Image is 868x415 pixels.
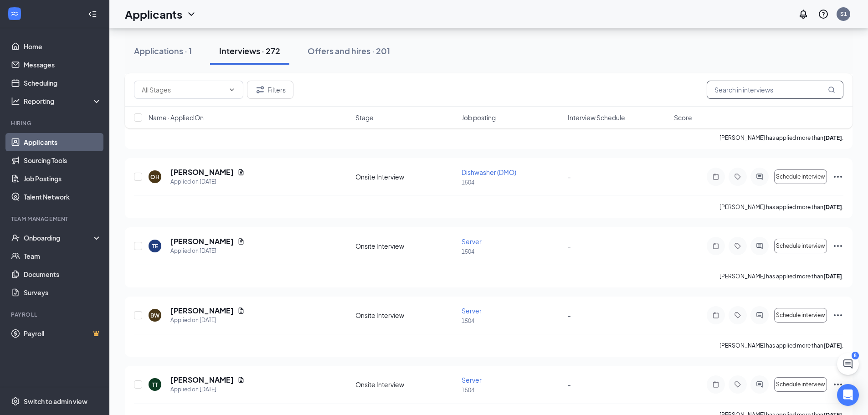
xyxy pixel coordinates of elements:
svg: Tag [732,381,743,388]
svg: Analysis [11,97,20,106]
span: - [568,242,571,250]
div: Hiring [11,119,100,127]
p: [PERSON_NAME] has applied more than . [719,203,843,211]
p: 1504 [462,179,562,186]
span: Job posting [462,113,496,122]
div: Applications · 1 [134,45,192,56]
svg: ActiveChat [754,381,765,388]
span: Schedule interview [776,312,825,318]
a: Sourcing Tools [24,151,102,169]
div: TE [152,242,158,250]
svg: WorkstreamLogo [10,9,19,18]
h5: [PERSON_NAME] [170,167,234,177]
div: TT [152,381,158,389]
span: Schedule interview [776,381,825,388]
span: - [568,173,571,181]
a: Documents [24,265,102,283]
span: - [568,380,571,389]
div: Applied on [DATE] [170,316,245,325]
svg: Tag [732,242,743,250]
div: Applied on [DATE] [170,246,245,256]
svg: UserCheck [11,233,20,242]
p: 1504 [462,317,562,325]
a: Talent Network [24,188,102,206]
svg: Tag [732,173,743,180]
span: Interview Schedule [568,113,625,122]
span: Schedule interview [776,174,825,180]
h5: [PERSON_NAME] [170,375,234,385]
svg: Note [710,242,721,250]
svg: Note [710,381,721,388]
div: Onsite Interview [355,172,456,181]
svg: Document [237,169,245,176]
svg: ChevronDown [228,86,236,93]
svg: Document [237,238,245,245]
button: Schedule interview [774,308,827,323]
svg: ActiveChat [754,173,765,180]
svg: ChevronDown [186,9,197,20]
b: [DATE] [823,273,842,280]
p: [PERSON_NAME] has applied more than . [719,342,843,349]
svg: Ellipses [832,171,843,182]
div: S1 [840,10,847,18]
a: Team [24,247,102,265]
svg: Document [237,376,245,384]
span: - [568,311,571,319]
svg: ActiveChat [754,242,765,250]
span: Name · Applied On [149,113,204,122]
svg: Collapse [88,10,97,19]
div: Onsite Interview [355,380,456,389]
svg: Ellipses [832,310,843,321]
b: [DATE] [823,134,842,141]
div: Team Management [11,215,100,223]
span: Stage [355,113,374,122]
p: 1504 [462,386,562,394]
input: Search in interviews [707,81,843,99]
div: Open Intercom Messenger [837,384,859,406]
b: [DATE] [823,342,842,349]
h1: Applicants [125,6,182,22]
div: Onsite Interview [355,241,456,251]
p: 1504 [462,248,562,256]
span: Dishwasher (DMO) [462,168,516,176]
span: Score [674,113,692,122]
p: [PERSON_NAME] has applied more than . [719,134,843,142]
svg: QuestionInfo [818,9,829,20]
div: Switch to admin view [24,397,87,406]
svg: Filter [255,84,266,95]
span: Server [462,376,482,384]
svg: Document [237,307,245,314]
a: Scheduling [24,74,102,92]
a: PayrollCrown [24,324,102,343]
button: Filter Filters [247,81,293,99]
button: Schedule interview [774,239,827,253]
svg: Notifications [798,9,809,20]
div: Payroll [11,311,100,318]
svg: Note [710,173,721,180]
span: Server [462,307,482,315]
button: Schedule interview [774,377,827,392]
div: 8 [852,352,859,359]
svg: Note [710,312,721,319]
span: Schedule interview [776,243,825,249]
h5: [PERSON_NAME] [170,306,234,316]
div: OH [150,173,159,181]
div: Applied on [DATE] [170,385,245,394]
button: ChatActive [837,353,859,375]
a: Job Postings [24,169,102,188]
svg: Ellipses [832,379,843,390]
span: Server [462,237,482,246]
svg: ChatActive [842,359,853,369]
div: BW [150,312,159,319]
input: All Stages [142,85,225,95]
svg: Settings [11,397,20,406]
svg: MagnifyingGlass [828,86,835,93]
a: Applicants [24,133,102,151]
a: Surveys [24,283,102,302]
div: Onboarding [24,233,94,242]
a: Messages [24,56,102,74]
svg: Tag [732,312,743,319]
p: [PERSON_NAME] has applied more than . [719,272,843,280]
svg: ActiveChat [754,312,765,319]
div: Applied on [DATE] [170,177,245,186]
